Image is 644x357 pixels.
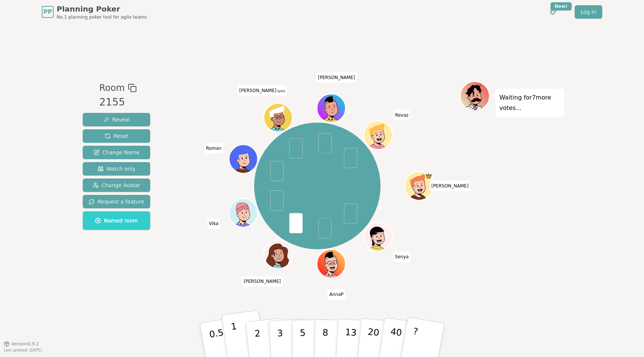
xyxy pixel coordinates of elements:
[393,110,410,120] span: Click to change your name
[43,7,52,16] span: PP
[57,14,147,20] span: No.1 planning poker tool for agile teams
[83,129,150,143] button: Reset
[83,178,150,192] button: Change Avatar
[42,4,147,20] a: PPPlanning PokerNo.1 planning poker tool for agile teams
[103,116,130,123] span: Reveal
[242,276,283,287] span: Click to change your name
[99,95,136,110] div: 2155
[11,341,39,347] span: Version 0.9.2
[83,211,150,230] button: Named room
[89,198,144,205] span: Request a feature
[94,149,139,156] span: Change Name
[57,4,147,14] span: Planning Poker
[4,341,39,347] button: Version0.9.2
[546,5,560,19] button: New!
[83,195,150,208] button: Request a feature
[95,217,138,224] span: Named room
[425,173,432,180] span: Ira is the host
[277,89,285,93] span: (you)
[83,146,150,159] button: Change Name
[105,132,128,140] span: Reset
[328,289,345,300] span: Click to change your name
[237,85,287,96] span: Click to change your name
[83,113,150,126] button: Reveal
[550,2,572,10] div: New!
[265,104,291,131] button: Click to change your avatar
[316,72,357,82] span: Click to change your name
[4,348,42,352] span: Last updated: [DATE]
[83,162,150,176] button: Watch only
[207,218,220,229] span: Click to change your name
[99,81,124,95] span: Room
[393,252,411,262] span: Click to change your name
[98,165,136,173] span: Watch only
[93,181,141,189] span: Change Avatar
[499,92,561,113] p: Waiting for 7 more votes...
[204,143,224,154] span: Click to change your name
[575,5,602,19] a: Log in
[429,181,470,191] span: Click to change your name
